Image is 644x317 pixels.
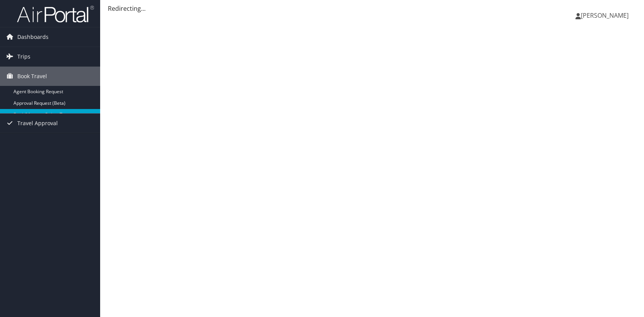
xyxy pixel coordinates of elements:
div: Redirecting... [108,4,636,13]
span: Travel Approval [17,114,58,133]
img: airportal-logo.png [17,5,94,23]
a: [PERSON_NAME] [575,4,636,27]
span: Dashboards [17,27,49,47]
span: Trips [17,47,30,66]
span: Book Travel [17,67,47,86]
span: [PERSON_NAME] [581,11,629,20]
